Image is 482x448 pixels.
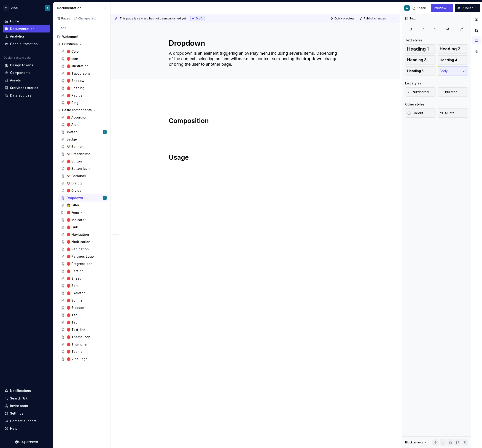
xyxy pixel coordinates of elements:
[407,69,424,73] span: Heading 5
[455,4,480,12] button: Publish
[67,130,77,134] div: Avatar
[3,395,50,402] button: Search ⌘K
[67,152,91,156] div: 🐶 Breadcrumb
[59,158,108,165] a: 🔴 Button
[120,17,187,20] span: This page is new and has not been published yet.
[59,62,108,70] a: 🔴 Illustration
[407,111,423,115] span: Callout
[59,216,108,224] a: 🔴 Indicator
[10,86,38,90] div: Storybook stories
[67,115,87,120] div: 🔴 Accordion
[10,396,27,401] div: Search ⌘K
[440,58,457,62] span: Heading 4
[10,78,21,83] div: Assets
[10,411,23,416] div: Settings
[59,172,108,180] a: 🐶 Carousel
[67,57,78,61] div: 🔴 icon
[59,341,108,348] a: 🔴 Thumbnail
[15,440,38,444] svg: Supernova Logo
[59,48,108,55] a: 🔴 Color
[67,342,89,347] div: 🔴 Thumbnail
[3,25,50,32] a: Documentation
[104,196,105,200] div: A
[59,355,108,363] a: 🔴 Vibe Logo
[405,44,436,54] button: Heading 1
[67,64,89,68] div: 🔴 Illustration
[358,15,388,22] button: Publish changes
[59,319,108,326] a: 🔴 Tag
[59,194,108,202] a: DropdownA
[59,246,108,253] a: 🔴 Pagination
[59,84,108,92] a: 🔴 Spacing
[59,187,108,194] a: 🔴 Divider
[67,210,79,215] div: 🔴 Form
[417,6,426,10] span: Share
[59,128,108,136] a: AvatarA
[59,297,108,304] a: 🔴 Spinner
[4,56,31,59] div: Design system data
[405,108,436,118] button: Callout
[364,17,386,20] span: Publish changes
[67,181,82,186] div: 🐶 Dialog
[55,106,108,114] div: Basic components
[59,333,108,341] a: 🔴 Theme icon
[405,102,425,107] div: Other styles
[55,33,108,40] a: Welcome!
[438,87,468,97] button: Bulleted
[10,70,30,75] div: Components
[434,6,447,10] span: Preview
[67,78,84,83] div: 🔴 Shadow
[59,231,108,238] a: 🔴 Navigation
[407,47,429,51] span: Heading 1
[59,165,108,172] a: 🔴 Button Icon
[329,15,356,22] button: Quick preview
[59,267,108,275] a: 🔴 Section
[62,108,92,112] div: Basic components
[3,84,50,92] a: Storybook stories
[3,40,50,48] a: Code automation
[59,150,108,158] a: 🐶 Breadcrumb
[67,283,78,288] div: 🔴 Sort
[3,18,50,25] a: Home
[59,326,108,333] a: 🔴 Text-link
[406,6,408,10] div: A
[57,17,70,20] div: Pages
[67,196,83,200] div: Dropdown
[67,298,84,303] div: 🔴 Spinner
[67,100,78,105] div: 🔴 Ring
[67,327,86,332] div: 🔴 Text-link
[59,238,108,246] a: 🔴 Notification
[59,304,108,311] a: 🔴 Stepper
[410,4,429,12] button: Share
[59,209,108,216] div: 🔴 Form
[55,25,72,31] button: Add
[3,387,50,394] button: Notifications
[59,180,108,187] a: 🐶 Dialog
[67,144,83,149] div: 🐶 Banner
[55,33,108,363] div: Page tree
[67,218,86,222] div: 🔴 Indicator
[10,63,33,67] div: Design tokens
[3,410,50,417] a: Settings
[67,357,88,361] div: 🔴 Vibe Logo
[62,42,78,46] div: Primitives
[462,6,474,10] span: Publish
[10,404,28,408] div: Invite team
[67,122,79,127] div: 🔴 Alert
[3,5,9,11] div: V
[67,335,90,339] div: 🔴 Theme icon
[67,166,90,171] div: 🔴 Button Icon
[59,77,108,84] a: 🔴 Shadow
[196,17,203,20] span: Draft
[55,40,108,48] div: Primitives
[10,419,36,423] div: Contact support
[62,35,78,39] div: Welcome!
[61,26,66,30] span: Add
[67,159,82,164] div: 🔴 Button
[405,87,436,97] button: Numbered
[407,90,429,94] span: Numbered
[67,291,86,295] div: 🔴 Skeleton
[405,441,423,444] div: Block actions
[59,275,108,282] a: 🔴 Sheet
